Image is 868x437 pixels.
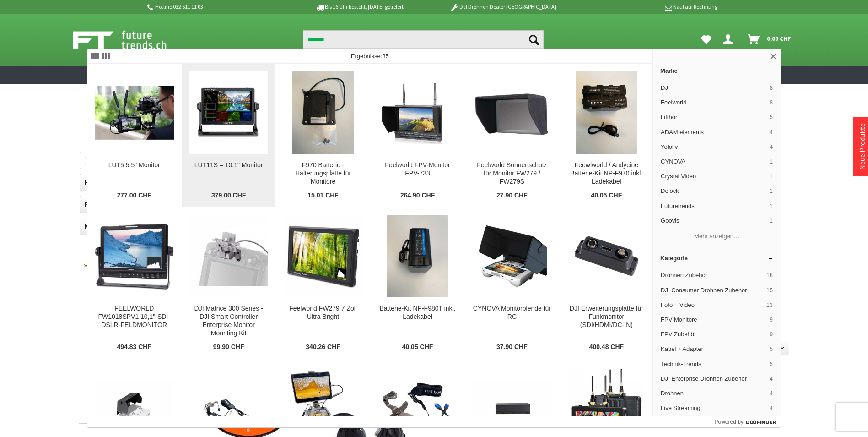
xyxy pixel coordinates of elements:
[770,217,773,225] span: 1
[496,191,528,200] span: 27.90 CHF
[661,202,766,210] span: Futuretrends
[661,330,766,339] span: FPV Zubehör
[770,330,773,339] span: 9
[378,161,457,178] div: Feelworld FPV-Monitor FPV-733
[306,343,340,351] span: 340.26 CHF
[378,382,457,432] img: LifThor - Utility Mount II Monitorhalterung für DJI RC Plus
[714,418,743,426] span: Powered by
[402,343,433,351] span: 40.05 CHF
[80,152,174,169] label: Sofort lieferbar
[770,389,773,398] span: 4
[387,215,448,297] img: Batterie-Kit NP-F980T inkl. Ladekabel
[770,316,773,324] span: 9
[770,375,773,383] span: 4
[591,191,622,200] span: 40.05 CHF
[767,31,791,46] span: 0,00 CHF
[661,187,766,195] span: Delock
[95,305,174,329] div: FEELWORLD FW1018SPV1 10,1"-SDI-DSLR-FELDMONITOR
[189,305,268,338] div: DJI Matrice 300 Series - DJI Smart Controller Enterprise Monitor Mounting Kit
[472,305,551,321] div: CYNOVA Monitorblende für RC
[661,98,766,107] span: Feelworld
[79,256,175,274] a: Drohnen Zubehör
[189,382,268,432] img: LifThor - Monitorhalterung DJI RC Pro Fernsteuerung
[84,366,175,389] a: Einsatz- & Pilotenbedarf
[661,84,766,92] span: DJI
[661,360,766,368] span: Technik-Trends
[560,208,653,359] a: DJI Erweiterungsplatte für Funkmonitor (SDI/HDMI/DC-IN) DJI Erweiterungsplatte für Funkmonitor (S...
[770,345,773,353] span: 5
[303,30,544,49] input: Produkt, Marke, Kategorie, EAN, Artikelnummer…
[770,143,773,151] span: 4
[653,251,781,265] a: Kategorie
[857,123,867,170] a: Neue Produkte
[661,375,766,383] span: DJI Enterprise Drohnen Zubehör
[567,216,646,295] img: DJI Erweiterungsplatte für Funkmonitor (SDI/HDMI/DC-IN)
[80,196,174,213] label: Preis
[661,271,763,279] span: Drohnen Zubehör
[719,30,740,49] a: Dein Konto
[95,381,174,434] img: DJI RC-N1 Monitorblende für Fernsteuerung
[400,191,435,200] span: 264.90 CHF
[84,320,175,343] a: DJI Consumer Drohnen Zubehör
[84,274,175,297] a: DJI Enterprise Drohnen Zubehör
[465,64,559,207] a: Feelworld Sonnenschutz für Monitor FW279 / FW279S Feelworld Sonnenschutz für Monitor FW279 / FW27...
[770,187,773,195] span: 1
[283,216,362,295] img: Feelworld FW279 7 Zoll Ultra Bright
[661,217,766,225] span: Goovis
[661,316,766,324] span: FPV Monitore
[382,53,388,60] span: 35
[661,404,766,412] span: Live Streaming
[657,229,777,244] button: Mehr anzeigen…
[697,30,716,49] a: Meine Favoriten
[770,360,773,368] span: 5
[95,85,174,141] img: LUT5 5.5" Monitor
[378,81,457,145] img: Feelworld FPV-Monitor FPV-733
[576,71,637,154] img: Feewlworld / Andycine Batterie-Kit NP-F970 inkl. Ladekabel
[661,158,766,166] span: CYNOVA
[472,381,551,434] img: DJI WB37 Akku
[770,113,773,121] span: 5
[189,73,268,152] img: LUT11S – 10.1" Monitor
[351,53,389,60] span: Ergebnisse:
[283,305,362,321] div: Feelworld FW279 7 Zoll Ultra Bright
[465,208,559,359] a: CYNOVA Monitorblende für RC CYNOVA Monitorblende für RC 37.90 CHF
[770,84,773,92] span: 8
[80,218,174,235] label: Kompatibel mit
[80,174,174,191] label: Hersteller
[211,191,246,200] span: 379.00 CHF
[589,343,624,351] span: 400.48 CHF
[182,64,275,207] a: LUT11S – 10.1" Monitor LUT11S – 10.1" Monitor 379.00 CHF
[87,64,181,207] a: LUT5 5.5" Monitor LUT5 5.5" Monitor 277.00 CHF
[95,161,174,169] div: LUT5 5.5" Monitor
[714,416,781,427] a: Powered by
[117,191,151,200] span: 277.00 CHF
[371,64,464,207] a: Feelworld FPV-Monitor FPV-733 Feelworld FPV-Monitor FPV-733 264.90 CHF
[653,64,781,78] a: Marke
[661,128,766,137] span: ADAM elements
[276,208,370,359] a: Feelworld FW279 7 Zoll Ultra Bright Feelworld FW279 7 Zoll Ultra Bright 340.26 CHF
[84,297,175,320] a: DJI Enterprise Drohnen Ersatzteile
[567,161,646,186] div: Feewlworld / Andycine Batterie-Kit NP-F970 inkl. Ladekabel
[472,216,551,295] img: CYNOVA Monitorblende für RC
[770,404,773,412] span: 4
[770,202,773,210] span: 1
[189,216,268,295] img: DJI Matrice 300 Series - DJI Smart Controller Enterprise Monitor Mounting Kit
[371,208,464,359] a: Batterie-Kit NP-F980T inkl. Ladekabel Batterie-Kit NP-F980T inkl. Ladekabel 40.05 CHF
[182,208,275,359] a: DJI Matrice 300 Series - DJI Smart Controller Enterprise Monitor Mounting Kit DJI Matrice 300 Ser...
[213,343,244,351] span: 99.90 CHF
[766,271,773,279] span: 18
[146,1,289,12] p: Hotline 032 511 11 03
[95,216,174,295] img: FEELWORLD FW1018SPV1 10,1"-SDI-DSLR-FELDMONITOR
[661,286,763,295] span: DJI Consumer Drohnen Zubehör
[472,161,551,186] div: Feelworld Sonnenschutz für Monitor FW279 / FW279S
[770,158,773,166] span: 1
[661,113,766,121] span: Lifthor
[87,208,181,359] a: FEELWORLD FW1018SPV1 10,1"-SDI-DSLR-FELDMONITOR FEELWORLD FW1018SPV1 10,1"-SDI-DSLR-FELDMONITOR 4...
[524,30,544,49] button: Suchen
[73,28,187,51] img: Shop Futuretrends - zur Startseite wechseln
[661,301,763,309] span: Foto + Video
[289,1,431,12] p: Bis 16 Uhr bestellt, [DATE] geliefert.
[292,71,354,154] img: F970 Batterie - Halterungsplatte für Monitore
[189,161,268,169] div: LUT11S – 10.1" Monitor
